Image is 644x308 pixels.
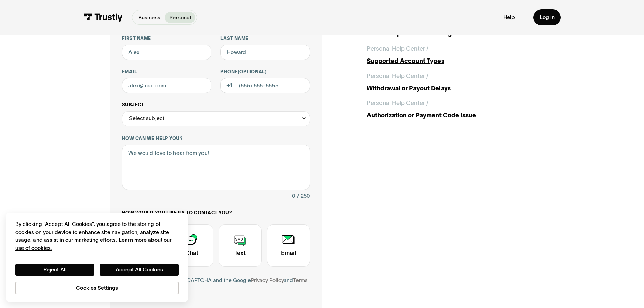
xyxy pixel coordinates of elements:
div: 0 [292,192,295,201]
a: Business [134,12,165,23]
div: Cookie banner [6,213,188,302]
div: Privacy [15,220,179,294]
span: (Optional) [238,69,267,74]
a: Log in [533,9,561,25]
p: Business [138,14,160,22]
label: First name [122,35,212,42]
input: (555) 555-5555 [220,78,310,93]
a: Personal Help Center /Supported Account Types [367,44,534,66]
div: Personal Help Center / [367,72,428,81]
label: Last name [220,35,310,42]
div: Select subject [129,114,164,123]
label: Phone [220,69,310,75]
label: Email [122,69,212,75]
a: Personal Help Center /Authorization or Payment Code Issue [367,99,534,120]
div: Authorization or Payment Code Issue [367,111,534,120]
div: Log in [540,14,555,21]
button: Reject All [15,264,94,276]
div: Withdrawal or Payout Delays [367,84,534,93]
div: Personal Help Center / [367,99,428,108]
a: Privacy Policy [251,277,284,283]
a: Help [503,14,515,21]
label: Subject [122,102,310,108]
input: Howard [220,45,310,60]
label: How would you like us to contact you? [122,210,310,216]
button: Accept All Cookies [100,264,179,276]
div: Supported Account Types [367,56,534,66]
input: alex@mail.com [122,78,212,93]
p: Personal [169,14,191,22]
div: By clicking “Accept All Cookies”, you agree to the storing of cookies on your device to enhance s... [15,220,179,252]
input: Alex [122,45,212,60]
div: Personal Help Center / [367,44,428,53]
button: Cookies Settings [15,282,179,294]
a: Personal Help Center /Withdrawal or Payout Delays [367,72,534,93]
img: Trustly Logo [83,13,123,22]
div: Select subject [122,111,310,126]
label: How can we help you? [122,136,310,142]
div: / 250 [297,192,310,201]
a: Personal [165,12,195,23]
div: This site is protected by reCAPTCHA and the Google and apply. [122,276,310,294]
